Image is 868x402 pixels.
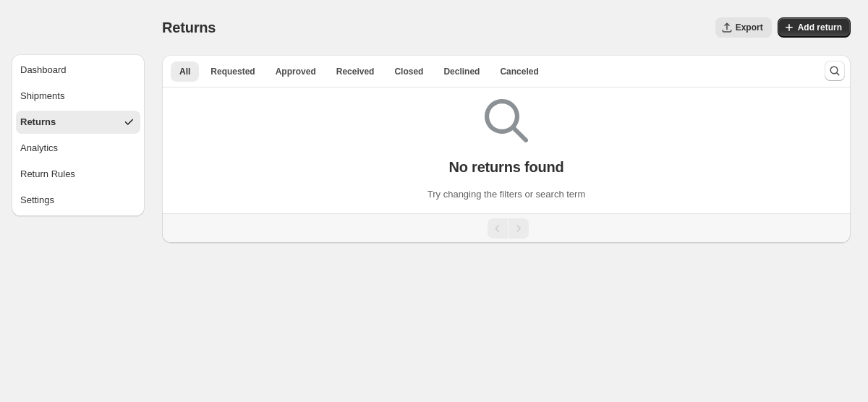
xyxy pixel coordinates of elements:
[16,111,140,134] button: Returns
[20,115,56,129] div: Returns
[448,158,563,176] p: No returns found
[16,137,140,160] button: Analytics
[179,66,190,77] span: All
[336,66,375,77] span: Received
[394,66,423,77] span: Closed
[736,22,763,33] span: Export
[825,61,845,81] button: Search and filter results
[276,66,316,77] span: Approved
[20,89,64,103] div: Shipments
[427,187,585,202] p: Try changing the filters or search term
[20,63,67,77] div: Dashboard
[16,85,140,108] button: Shipments
[20,193,54,208] div: Settings
[16,163,140,186] button: Return Rules
[778,17,851,38] button: Add return
[16,59,140,82] button: Dashboard
[798,22,842,33] span: Add return
[500,66,538,77] span: Canceled
[485,99,528,142] img: Empty search results
[162,20,216,35] span: Returns
[20,167,75,181] div: Return Rules
[162,213,851,243] nav: Pagination
[16,189,140,212] button: Settings
[20,141,58,155] div: Analytics
[210,66,255,77] span: Requested
[443,66,480,77] span: Declined
[715,17,772,38] button: Export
